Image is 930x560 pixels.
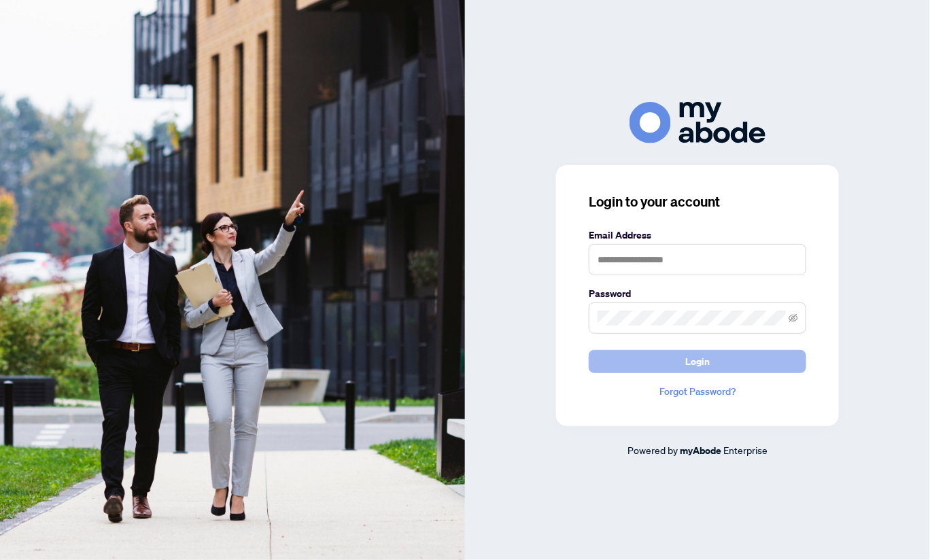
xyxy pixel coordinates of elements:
button: Login [589,350,806,373]
img: ma-logo [630,102,765,143]
label: Email Address [589,228,806,243]
span: Login [685,351,710,372]
span: Enterprise [723,444,768,456]
span: eye-invisible [789,313,798,323]
span: Powered by [627,444,678,456]
h3: Login to your account [589,192,806,211]
a: myAbode [680,443,721,458]
label: Password [589,286,806,301]
a: Forgot Password? [589,384,806,399]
